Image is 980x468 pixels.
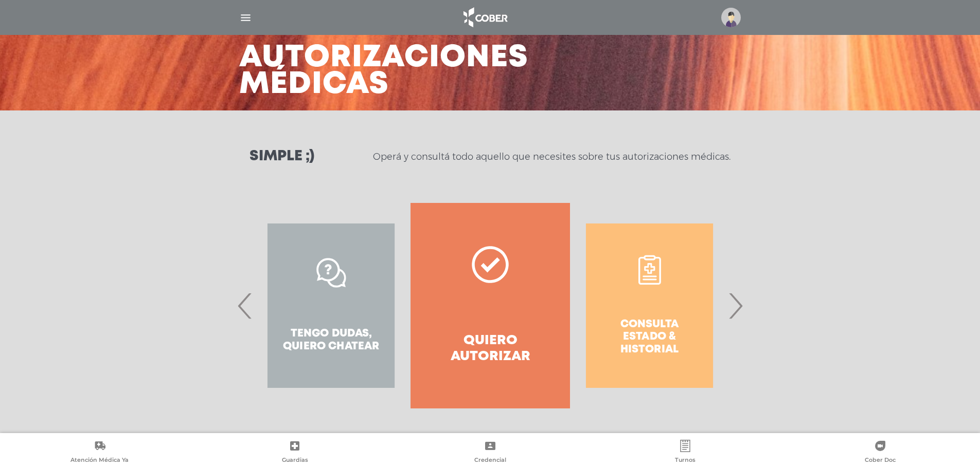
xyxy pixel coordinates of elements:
[70,456,129,465] span: Atención Médica Ya
[783,440,978,466] a: Cober Doc
[235,278,255,333] span: Previous
[411,203,569,408] a: Quiero autorizar
[429,333,551,365] h4: Quiero autorizar
[373,151,730,163] p: Operá y consultá todo aquello que necesites sobre tus autorizaciones médicas.
[2,440,197,466] a: Atención Médica Ya
[393,440,587,466] a: Credencial
[474,456,506,465] span: Credencial
[250,149,314,164] h3: Simple ;)
[865,456,896,465] span: Cober Doc
[458,5,512,30] img: logo_cober_home-white.png
[675,456,696,465] span: Turnos
[197,440,392,466] a: Guardias
[725,278,745,333] span: Next
[239,45,528,98] h3: Autorizaciones médicas
[282,456,308,465] span: Guardias
[239,11,252,24] img: Cober_menu-lines-white.svg
[587,440,782,466] a: Turnos
[721,8,741,27] img: profile-placeholder.svg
